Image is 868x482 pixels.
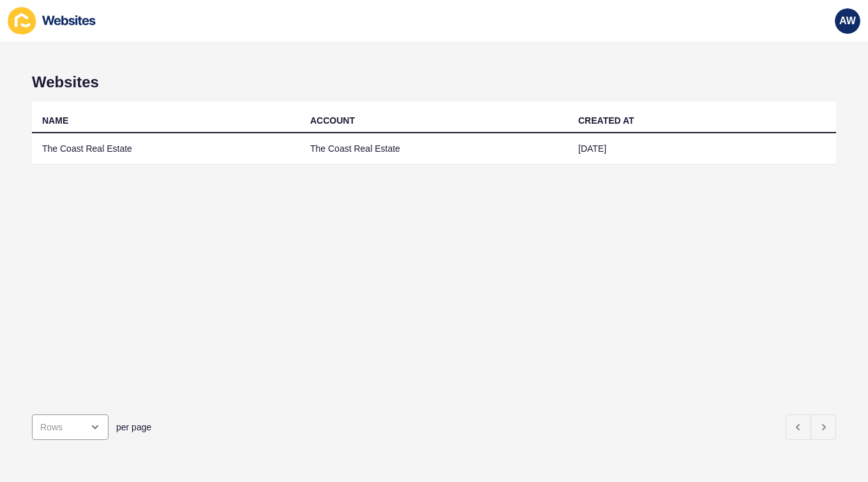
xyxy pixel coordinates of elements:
[310,114,355,127] div: ACCOUNT
[32,133,300,164] td: The Coast Real Estate
[300,133,568,164] td: The Coast Real Estate
[32,414,108,440] div: open menu
[578,114,634,127] div: CREATED AT
[32,73,836,91] h1: Websites
[116,421,151,434] span: per page
[42,114,68,127] div: NAME
[568,133,836,164] td: [DATE]
[839,15,856,27] span: AW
